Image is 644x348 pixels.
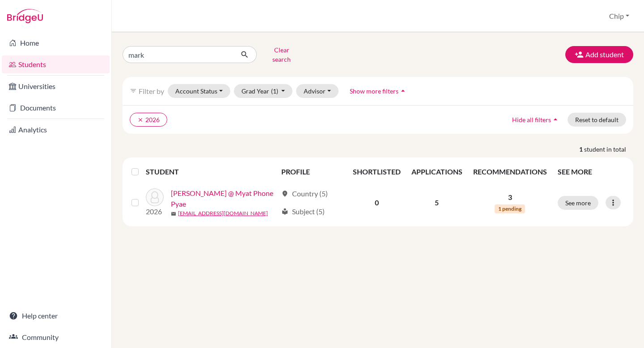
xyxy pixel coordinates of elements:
[7,9,43,23] img: Bridge-U
[171,211,176,216] span: mail
[281,188,328,199] div: Country (5)
[558,196,598,210] button: See more
[406,161,468,182] th: APPLICATIONS
[130,113,167,127] button: clear2026
[2,328,110,346] a: Community
[2,34,110,52] a: Home
[473,192,547,203] p: 3
[137,117,144,123] i: clear
[296,84,339,98] button: Advisor
[504,113,568,127] button: Hide all filtersarrow_drop_up
[234,84,293,98] button: Grad Year(1)
[579,144,584,154] strong: 1
[342,84,415,98] button: Show more filtersarrow_drop_up
[281,206,325,217] div: Subject (5)
[347,161,406,182] th: SHORTLISTED
[257,43,306,66] button: Clear search
[281,190,288,197] span: location_on
[565,46,633,63] button: Add student
[139,87,164,95] span: Filter by
[495,204,525,213] span: 1 pending
[178,209,268,217] a: [EMAIL_ADDRESS][DOMAIN_NAME]
[512,116,551,123] span: Hide all filters
[146,161,276,182] th: STUDENT
[350,87,398,95] span: Show more filters
[552,161,630,182] th: SEE MORE
[605,8,633,25] button: Chip
[398,86,407,95] i: arrow_drop_up
[2,77,110,95] a: Universities
[271,87,278,95] span: (1)
[2,121,110,139] a: Analytics
[568,113,626,127] button: Reset to default
[276,161,347,182] th: PROFILE
[130,87,137,94] i: filter_list
[281,208,288,215] span: local_library
[146,188,164,206] img: Zaw, Mark @ Myat Phone Pyae
[406,182,468,223] td: 5
[347,182,406,223] td: 0
[2,55,110,73] a: Students
[123,46,233,63] input: Find student by name...
[551,115,560,124] i: arrow_drop_up
[168,84,230,98] button: Account Status
[2,307,110,325] a: Help center
[171,188,277,209] a: [PERSON_NAME] @ Myat Phone Pyae
[146,206,164,217] p: 2026
[584,144,633,154] span: student in total
[468,161,552,182] th: RECOMMENDATIONS
[2,99,110,117] a: Documents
